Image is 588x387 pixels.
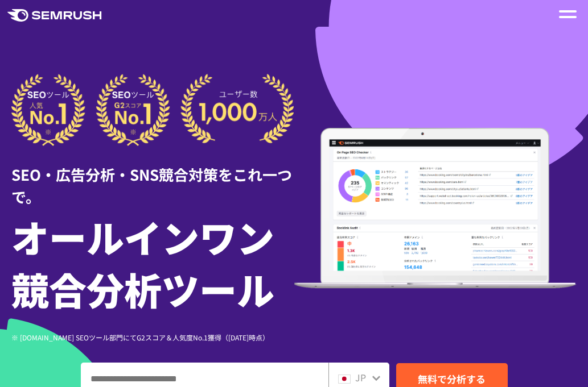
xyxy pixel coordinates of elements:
[11,146,294,207] div: SEO・広告分析・SNS競合対策をこれ一つで。
[355,371,366,384] span: JP
[11,210,294,315] h1: オールインワン 競合分析ツール
[418,372,486,386] span: 無料で分析する
[11,332,294,343] div: ※ [DOMAIN_NAME] SEOツール部門にてG2スコア＆人気度No.1獲得（[DATE]時点）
